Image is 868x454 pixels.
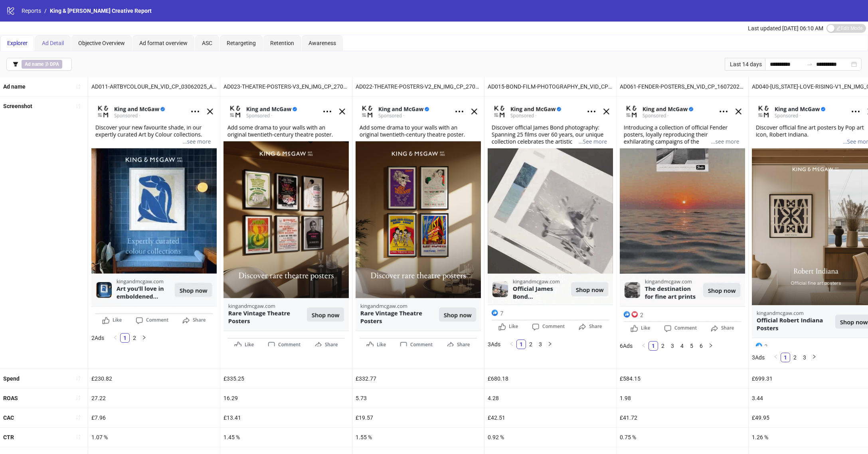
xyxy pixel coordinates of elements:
div: 1.45 % [220,428,352,447]
span: 6 Ads [620,343,633,349]
a: 4 [678,341,686,350]
span: left [773,354,778,359]
span: Objective Overview [78,40,125,46]
li: Next Page [545,340,555,349]
button: left [639,341,649,351]
li: 3 [536,340,545,349]
span: Awareness [308,40,336,46]
span: Last updated [DATE] 06:10 AM [748,25,823,32]
img: Screenshot 6789702989718 [223,100,349,346]
div: 16.29 [220,389,352,408]
span: to [807,61,813,67]
span: filter [13,61,18,67]
div: 5.73 [352,389,484,408]
img: Screenshot 6789702965718 [356,100,481,346]
li: 1 [120,333,130,343]
a: 5 [687,341,696,350]
a: 2 [658,341,667,350]
li: / [44,6,47,15]
li: 2 [526,340,536,349]
span: sort-ascending [75,395,81,401]
b: Ad name [25,61,43,67]
div: £19.57 [352,408,484,427]
li: Next Page [706,341,716,351]
div: 1.07 % [88,428,220,447]
span: 3 Ads [488,341,500,347]
b: ROAS [3,395,18,401]
div: 1.98 [617,389,748,408]
span: right [548,341,552,346]
div: 0.75 % [617,428,748,447]
span: left [509,341,514,346]
div: £680.18 [484,369,616,388]
button: Ad name ∌ DPA [6,58,72,71]
span: ASC [202,40,212,46]
button: right [706,341,716,351]
span: ∌ [22,60,62,69]
li: 4 [677,341,687,351]
li: 1 [781,353,790,362]
span: right [812,354,817,359]
li: Next Page [809,353,819,362]
span: sort-ascending [75,103,81,109]
span: sort-ascending [75,415,81,420]
a: 3 [536,340,545,349]
img: Screenshot 6759601445918 [91,100,217,327]
a: 3 [668,341,677,350]
li: 1 [516,340,526,349]
li: Previous Page [111,333,120,343]
li: Next Page [139,333,149,343]
b: Screenshot [3,103,32,109]
div: £41.72 [617,408,748,427]
a: Reports [20,6,43,15]
div: 4.28 [484,389,616,408]
li: Previous Page [507,340,516,349]
div: 0.92 % [484,428,616,447]
button: left [507,340,516,349]
div: £230.82 [88,369,220,388]
span: 3 Ads [752,354,765,361]
span: Explorer [7,40,28,46]
a: 2 [130,334,139,342]
div: 27.22 [88,389,220,408]
span: sort-ascending [75,434,81,440]
span: right [142,335,146,340]
img: Screenshot 6791837774518 [488,100,613,333]
span: Ad Detail [42,40,64,46]
img: Screenshot 6801083300718 [620,100,745,335]
li: 3 [800,353,809,362]
span: swap-right [807,61,813,67]
button: right [545,340,555,349]
a: 1 [649,341,658,350]
a: 3 [800,353,809,362]
div: 1.55 % [352,428,484,447]
span: right [708,343,713,348]
button: left [771,353,781,362]
b: DPA [50,61,59,67]
span: left [113,335,118,340]
li: Previous Page [771,353,781,362]
b: Spend [3,375,20,382]
a: 1 [517,340,526,349]
span: Retargeting [227,40,256,46]
li: 2 [790,353,800,362]
b: CAC [3,415,14,421]
a: 2 [791,353,799,362]
div: AD015-BOND-FILM-PHOTOGRAPHY_EN_VID_CP_20062025_ALLG_CC_SC3_None_JAMESBOND [484,77,616,96]
div: AD011-ARTBYCOLOUR_EN_VID_CP_03062025_ALLG_CC_SC3_None_COLOUR [88,77,220,96]
button: right [139,333,149,343]
button: right [809,353,819,362]
span: Ad format overview [139,40,188,46]
a: 1 [781,353,790,362]
span: sort-ascending [75,84,81,89]
li: 6 [696,341,706,351]
a: 6 [697,341,706,350]
div: £584.15 [617,369,748,388]
li: Previous Page [639,341,649,351]
div: £332.77 [352,369,484,388]
div: £335.25 [220,369,352,388]
a: 2 [526,340,535,349]
span: sort-ascending [75,375,81,381]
